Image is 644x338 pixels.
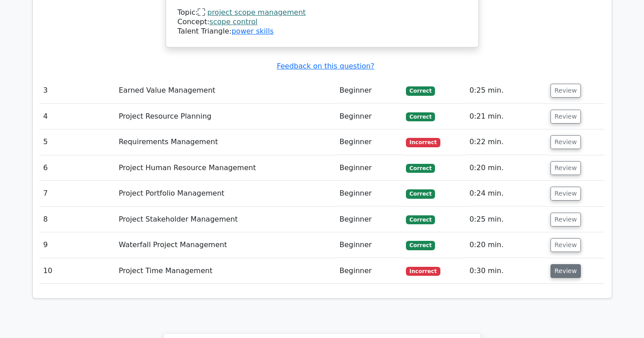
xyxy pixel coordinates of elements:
button: Review [550,238,581,252]
span: Incorrect [406,138,440,147]
td: Project Portfolio Management [115,181,336,206]
td: Beginner [336,181,402,206]
td: 0:30 min. [466,258,547,284]
a: scope control [209,17,257,26]
td: 4 [40,104,115,129]
td: Beginner [336,232,402,258]
span: Correct [406,215,435,224]
td: 9 [40,232,115,258]
td: 0:20 min. [466,232,547,258]
td: Beginner [336,258,402,284]
td: 0:20 min. [466,155,547,181]
span: Correct [406,112,435,121]
td: Beginner [336,155,402,181]
span: Correct [406,164,435,173]
button: Review [550,161,581,175]
button: Review [550,135,581,149]
td: Beginner [336,129,402,155]
button: Review [550,213,581,227]
button: Review [550,84,581,98]
a: power skills [231,27,273,35]
span: Correct [406,86,435,95]
button: Review [550,187,581,201]
td: 5 [40,129,115,155]
div: Concept: [178,17,467,27]
td: Project Resource Planning [115,104,336,129]
td: 7 [40,181,115,206]
td: 6 [40,155,115,181]
div: Talent Triangle: [178,8,467,36]
td: Beginner [336,78,402,103]
td: Waterfall Project Management [115,232,336,258]
td: 10 [40,258,115,284]
td: 0:25 min. [466,207,547,232]
button: Review [550,110,581,124]
td: Project Stakeholder Management [115,207,336,232]
span: Correct [406,189,435,198]
td: Earned Value Management [115,78,336,103]
td: Beginner [336,104,402,129]
td: 0:25 min. [466,78,547,103]
td: Project Time Management [115,258,336,284]
a: Feedback on this question? [277,62,374,70]
td: 8 [40,207,115,232]
div: Topic: [178,8,467,17]
td: Beginner [336,207,402,232]
td: Project Human Resource Management [115,155,336,181]
td: Requirements Management [115,129,336,155]
span: Correct [406,241,435,250]
button: Review [550,264,581,278]
span: Incorrect [406,267,440,276]
td: 0:22 min. [466,129,547,155]
td: 3 [40,78,115,103]
td: 0:24 min. [466,181,547,206]
td: 0:21 min. [466,104,547,129]
a: project scope management [207,8,306,17]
